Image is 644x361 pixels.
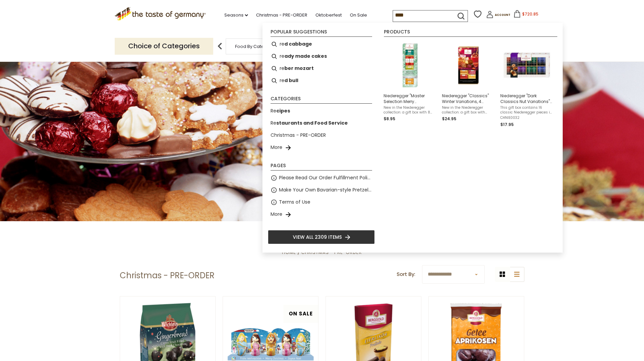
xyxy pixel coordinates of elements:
[262,23,563,253] div: Instant Search Results
[284,40,312,48] b: d cabbage
[442,41,495,128] a: Niederegger Kassiker VariationenNiederegger "Classics" Winter Variations, 4 Flavors, 100gNew in t...
[276,107,290,114] b: cipes
[268,184,375,196] li: Make Your Own Bavarian-style Pretzel at Home
[522,11,538,17] span: $720.85
[397,270,415,279] label: Sort By:
[495,13,510,17] span: Account
[498,38,556,131] li: Niederegger "Dark Classics Nut Variations" Pralines with Dark and Milk Chocolate Marzipan Variety...
[442,93,495,104] span: Niederegger "Classics" Winter Variations, 4 Flavors, 100g
[500,122,514,127] span: $17.95
[268,129,375,141] li: Christmas - PRE-ORDER
[268,196,375,208] li: Terms of Use
[271,96,372,104] li: Categories
[315,11,342,19] a: Oktoberfest
[268,75,375,87] li: red bull
[284,52,327,60] b: ady made cakes
[442,105,495,115] span: New in the Niederegger collection: a gift box with assorted marzipan "classics" treats in 4 diffe...
[271,119,348,127] a: Restaurants and Food Service
[284,65,314,72] b: ber mozart
[115,38,213,54] p: Choice of Categories
[384,116,395,122] span: $8.95
[268,38,375,50] li: red cabbage
[120,270,215,281] h1: Christmas - PRE-ORDER
[384,41,437,128] a: Niederegger Master Selectin Merry ChristmasNiederegger "Master Selection Merry Christmas,” Marzip...
[500,105,553,115] span: This gift box contains 16 classic Niederegger pieces in four new delicious flavors. These coffee-...
[444,41,493,90] img: Niederegger Kassiker Variationen
[256,11,307,19] a: Christmas - PRE-ORDER
[268,62,375,75] li: reber mozart
[293,233,342,241] span: View all 2309 items
[271,29,372,37] li: Popular suggestions
[279,186,372,194] a: Make Your Own Bavarian-style Pretzel at Home
[271,107,290,115] a: Recipes
[512,10,540,20] button: $720.85
[384,105,437,115] span: New in the Niederegger collection: a gift box with 8 assorted marzipan treats in 4 different flav...
[271,131,326,139] a: Christmas - PRE-ORDER
[350,11,367,19] a: On Sale
[500,41,553,128] a: Niederegger "Dark Classics Nut Variations" Pralines with Dark and Milk Chocolate Marzipan Variety...
[271,163,372,171] li: Pages
[268,172,375,184] li: Please Read Our Order Fulfillment Policies
[268,141,375,154] li: More
[384,29,557,37] li: Products
[235,44,274,49] a: Food By Category
[384,93,437,104] span: Niederegger "Master Selection Merry Christmas,” Marzipan Bites, 3.5oz
[268,50,375,62] li: ready made cakes
[439,38,498,131] li: Niederegger "Classics" Winter Variations, 4 Flavors, 100g
[381,38,439,131] li: Niederegger "Master Selection Merry Christmas,” Marzipan Bites, 3.5oz
[279,174,372,182] a: Please Read Our Order Fulfillment Policies
[268,117,375,129] li: Restaurants and Food Service
[500,115,553,120] span: CHNIE0032
[268,230,375,244] li: View all 2309 items
[500,93,553,104] span: Niederegger "Dark Classics Nut Variations" Pralines with Dark and Milk Chocolate Marzipan Variety...
[386,41,435,90] img: Niederegger Master Selectin Merry Christmas
[268,208,375,221] li: More
[486,11,510,21] a: Account
[213,40,227,53] img: previous arrow
[276,120,348,126] b: staurants and Food Service
[442,116,456,122] span: $24.95
[224,11,248,19] a: Seasons
[268,105,375,117] li: Recipes
[279,198,310,206] a: Terms of Use
[284,77,298,84] b: d bull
